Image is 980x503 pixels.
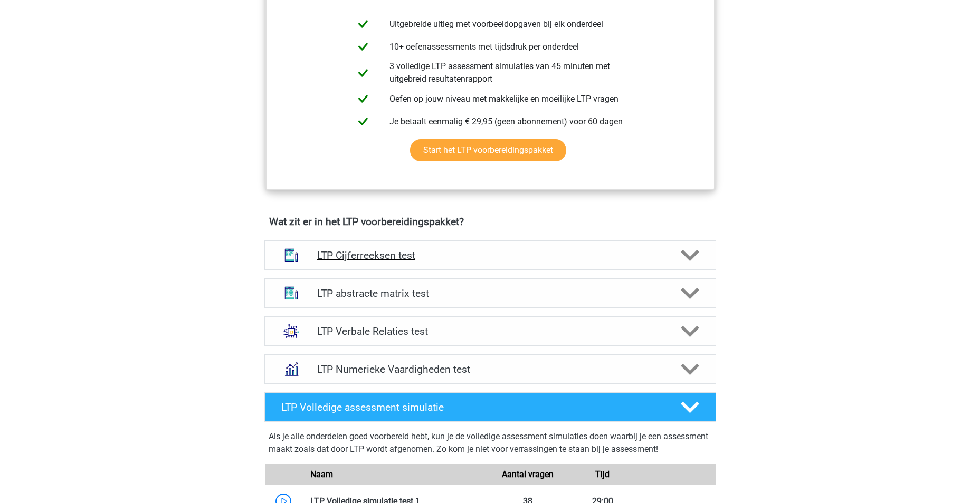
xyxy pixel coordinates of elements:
img: analogieen [278,317,305,345]
div: Naam [302,468,490,481]
a: abstracte matrices LTP abstracte matrix test [260,278,720,308]
h4: LTP Cijferreeksen test [317,249,663,262]
div: Als je alle onderdelen goed voorbereid hebt, kun je de volledige assessment simulaties doen waarb... [269,430,712,460]
h4: Wat zit er in het LTP voorbereidingspakket? [269,216,711,228]
div: Aantal vragen [490,468,565,481]
a: LTP Volledige assessment simulatie [260,392,720,422]
h4: LTP Volledige assessment simulatie [281,401,663,413]
img: numeriek redeneren [278,355,305,383]
h4: LTP Verbale Relaties test [317,325,663,337]
div: Tijd [565,468,640,481]
a: cijferreeksen LTP Cijferreeksen test [260,240,720,270]
a: Start het LTP voorbereidingspakket [410,139,566,161]
img: abstracte matrices [278,279,305,307]
h4: LTP Numerieke Vaardigheden test [317,363,663,375]
h4: LTP abstracte matrix test [317,287,663,299]
a: analogieen LTP Verbale Relaties test [260,316,720,346]
a: numeriek redeneren LTP Numerieke Vaardigheden test [260,354,720,384]
img: cijferreeksen [278,241,305,269]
